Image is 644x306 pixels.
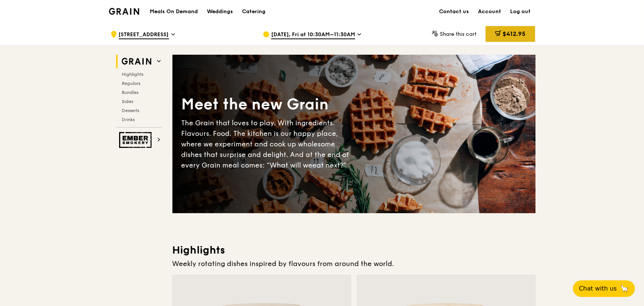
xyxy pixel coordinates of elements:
span: [STREET_ADDRESS] [119,31,169,39]
img: Grain [109,8,140,15]
div: Weekly rotating dishes inspired by flavours from around the world. [172,258,535,269]
span: Bundles [122,90,139,95]
div: Catering [242,0,265,23]
h3: Highlights [172,243,535,257]
div: Meet the new Grain [182,94,354,115]
button: Chat with us🦙 [573,280,635,297]
a: Log out [506,0,535,23]
a: Contact us [435,0,474,23]
span: Drinks [122,117,135,122]
span: Highlights [122,72,144,77]
span: $412.95 [503,30,526,37]
img: Grain web logo [119,55,154,68]
span: eat next?” [313,161,347,169]
a: Catering [237,0,270,23]
a: Weddings [202,0,237,23]
span: 🦙 [620,284,629,293]
span: [DATE], Fri at 10:30AM–11:30AM [271,31,355,39]
div: The Grain that loves to play. With ingredients. Flavours. Food. The kitchen is our happy place, w... [182,118,354,171]
span: Share this cart [440,31,476,37]
span: Chat with us [579,284,617,293]
span: Sides [122,99,133,104]
span: Desserts [122,108,140,113]
h1: Meals On Demand [150,8,198,15]
img: Ember Smokery web logo [119,132,154,148]
div: Weddings [207,0,233,23]
span: Regulars [122,81,141,86]
a: Account [474,0,506,23]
